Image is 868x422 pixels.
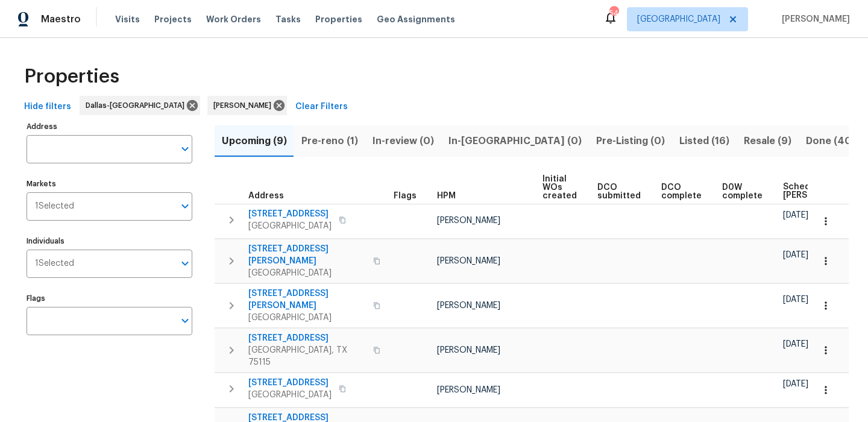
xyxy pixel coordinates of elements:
[248,389,332,401] span: [GEOGRAPHIC_DATA]
[27,295,192,302] label: Flags
[377,13,455,25] span: Geo Assignments
[248,208,332,220] span: [STREET_ADDRESS]
[27,238,192,245] label: Individuals
[248,288,366,312] span: [STREET_ADDRESS][PERSON_NAME]
[19,96,76,118] button: Hide filters
[301,133,358,150] span: Pre-reno (1)
[783,211,808,219] span: [DATE]
[637,13,720,25] span: [GEOGRAPHIC_DATA]
[783,251,808,259] span: [DATE]
[177,140,193,157] button: Open
[27,123,192,130] label: Address
[437,192,456,200] span: HPM
[86,99,189,112] span: Dallas-[GEOGRAPHIC_DATA]
[373,133,434,150] span: In-review (0)
[177,255,193,272] button: Open
[177,312,193,329] button: Open
[394,192,417,200] span: Flags
[206,13,261,25] span: Work Orders
[783,295,808,304] span: [DATE]
[207,96,287,115] div: [PERSON_NAME]
[783,340,808,348] span: [DATE]
[315,13,362,25] span: Properties
[248,192,284,200] span: Address
[437,301,500,310] span: [PERSON_NAME]
[177,198,193,215] button: Open
[783,380,808,388] span: [DATE]
[437,257,500,265] span: [PERSON_NAME]
[291,96,353,118] button: Clear Filters
[27,180,192,187] label: Markets
[80,96,200,115] div: Dallas-[GEOGRAPHIC_DATA]
[777,13,850,25] span: [PERSON_NAME]
[437,216,500,225] span: [PERSON_NAME]
[295,99,348,115] span: Clear Filters
[448,133,582,150] span: In-[GEOGRAPHIC_DATA] (0)
[41,13,81,25] span: Maestro
[248,377,332,389] span: [STREET_ADDRESS]
[24,99,71,115] span: Hide filters
[437,386,500,394] span: [PERSON_NAME]
[679,133,729,150] span: Listed (16)
[542,175,577,200] span: Initial WOs created
[744,133,791,150] span: Resale (9)
[806,133,861,150] span: Done (403)
[609,7,618,19] div: 54
[115,13,140,25] span: Visits
[35,201,74,212] span: 1 Selected
[722,183,763,200] span: D0W complete
[248,243,366,267] span: [STREET_ADDRESS][PERSON_NAME]
[783,183,851,200] span: Scheduled [PERSON_NAME]
[275,15,301,24] span: Tasks
[248,332,366,344] span: [STREET_ADDRESS]
[597,183,641,200] span: DCO submitted
[248,312,366,324] span: [GEOGRAPHIC_DATA]
[213,99,276,112] span: [PERSON_NAME]
[437,346,500,354] span: [PERSON_NAME]
[248,220,332,232] span: [GEOGRAPHIC_DATA]
[154,13,192,25] span: Projects
[24,71,119,83] span: Properties
[222,133,287,150] span: Upcoming (9)
[248,344,366,368] span: [GEOGRAPHIC_DATA], TX 75115
[248,267,366,279] span: [GEOGRAPHIC_DATA]
[35,259,74,269] span: 1 Selected
[661,183,702,200] span: DCO complete
[596,133,665,150] span: Pre-Listing (0)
